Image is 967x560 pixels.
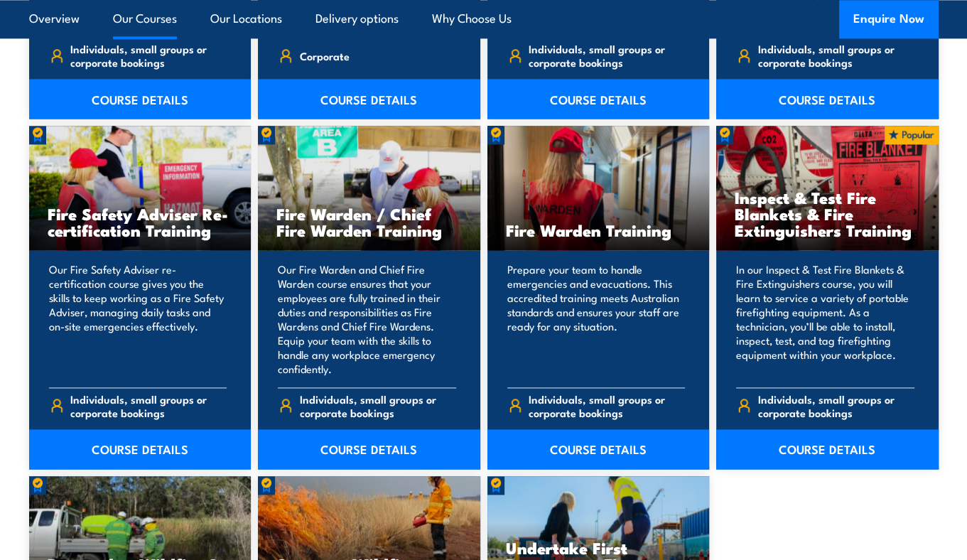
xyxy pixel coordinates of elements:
[487,429,710,469] a: COURSE DETAILS
[529,392,685,419] span: Individuals, small groups or corporate bookings
[506,222,691,238] h3: Fire Warden Training
[487,79,710,119] a: COURSE DETAILS
[48,205,233,238] h3: Fire Safety Adviser Re-certification Training
[507,262,686,376] p: Prepare your team to handle emergencies and evacuations. This accredited training meets Australia...
[758,42,914,69] span: Individuals, small groups or corporate bookings
[758,392,914,419] span: Individuals, small groups or corporate bookings
[300,392,456,419] span: Individuals, small groups or corporate bookings
[29,79,252,119] a: COURSE DETAILS
[529,42,685,69] span: Individuals, small groups or corporate bookings
[735,189,920,238] h3: Inspect & Test Fire Blankets & Fire Extinguishers Training
[70,392,227,419] span: Individuals, small groups or corporate bookings
[258,79,480,119] a: COURSE DETAILS
[716,79,939,119] a: COURSE DETAILS
[736,262,914,376] p: In our Inspect & Test Fire Blankets & Fire Extinguishers course, you will learn to service a vari...
[276,205,462,238] h3: Fire Warden / Chief Fire Warden Training
[278,262,456,376] p: Our Fire Warden and Chief Fire Warden course ensures that your employees are fully trained in the...
[300,45,350,67] span: Corporate
[70,42,227,69] span: Individuals, small groups or corporate bookings
[29,429,252,469] a: COURSE DETAILS
[716,429,939,469] a: COURSE DETAILS
[258,429,480,469] a: COURSE DETAILS
[49,262,227,376] p: Our Fire Safety Adviser re-certification course gives you the skills to keep working as a Fire Sa...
